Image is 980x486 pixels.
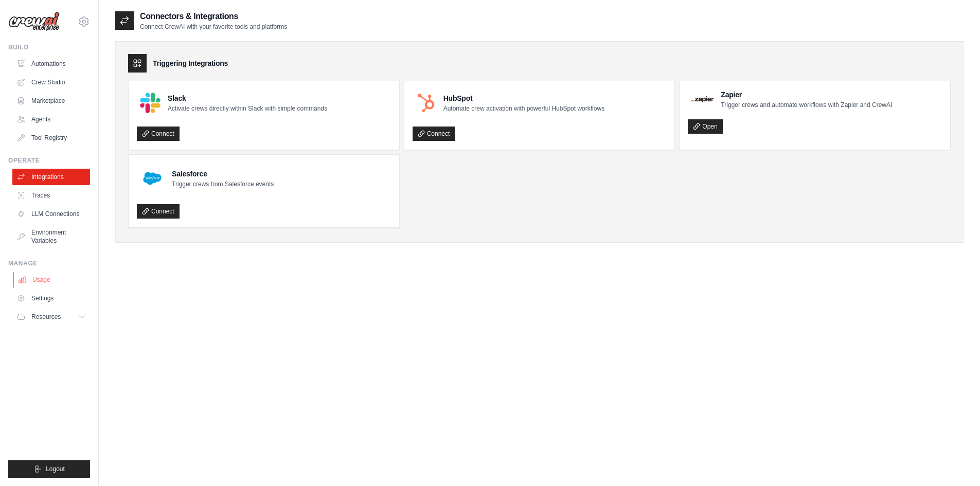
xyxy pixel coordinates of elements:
span: Logout [46,465,65,473]
div: Build [8,43,90,51]
h4: Slack [168,93,327,103]
a: Settings [12,290,90,307]
a: Agents [12,111,90,128]
p: Activate crews directly within Slack with simple commands [168,104,327,113]
a: Connect [137,204,180,219]
button: Logout [8,460,90,478]
a: Automations [12,56,90,72]
img: Slack Logo [140,93,161,113]
p: Trigger crews from Salesforce events [172,180,274,188]
a: Crew Studio [12,74,90,91]
p: Connect CrewAI with your favorite tools and platforms [140,23,287,31]
div: Operate [8,156,90,165]
a: LLM Connections [12,206,90,222]
span: Resources [31,313,61,321]
a: Tool Registry [12,130,90,146]
h4: HubSpot [443,93,604,103]
a: Open [688,119,722,134]
a: Traces [12,187,90,204]
img: HubSpot Logo [416,93,436,113]
a: Connect [413,127,455,141]
h4: Zapier [721,89,892,100]
div: Manage [8,259,90,267]
a: Integrations [12,169,90,185]
a: Marketplace [12,93,90,109]
h2: Connectors & Integrations [140,10,287,23]
p: Automate crew activation with powerful HubSpot workflows [443,104,604,113]
a: Connect [137,127,180,141]
h3: Triggering Integrations [153,58,228,68]
h4: Salesforce [172,169,274,179]
button: Resources [12,309,90,325]
p: Trigger crews and automate workflows with Zapier and CrewAI [721,101,892,109]
img: Zapier Logo [691,96,714,102]
a: Environment Variables [12,224,90,249]
img: Salesforce Logo [140,166,165,191]
img: Logo [8,12,60,31]
a: Usage [13,272,91,288]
